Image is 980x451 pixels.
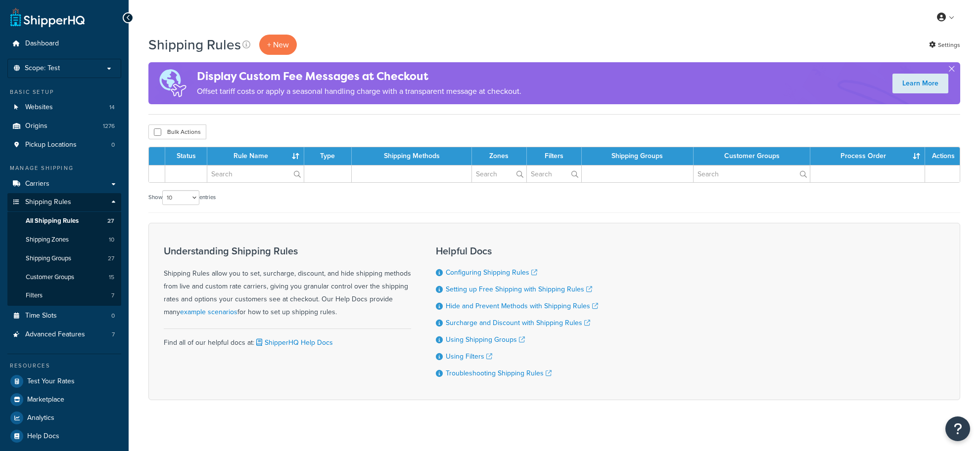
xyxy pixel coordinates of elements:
span: Websites [25,103,53,112]
select: Showentries [162,190,199,205]
a: Analytics [7,409,121,427]
th: Shipping Methods [352,147,471,165]
span: Marketplace [27,396,64,404]
button: Bulk Actions [148,124,206,139]
span: 10 [109,236,114,244]
a: Advanced Features 7 [7,326,121,344]
th: Type [304,147,352,165]
span: Customer Groups [26,273,74,282]
span: Dashboard [25,40,59,48]
th: Customer Groups [694,147,810,165]
div: Shipping Rules allow you to set, surcharge, discount, and hide shipping methods from live and cus... [164,246,411,319]
a: Test Your Rates [7,372,121,390]
span: 14 [109,103,115,112]
li: Origins [7,117,121,135]
h4: Display Custom Fee Messages at Checkout [197,68,521,84]
span: Shipping Rules [25,198,71,206]
a: Pickup Locations 0 [7,136,121,154]
li: Pickup Locations [7,136,121,154]
th: Status [165,147,207,165]
a: Setting up Free Shipping with Shipping Rules [446,284,592,294]
a: Using Shipping Groups [446,334,525,345]
p: + New [259,35,297,55]
a: Troubleshooting Shipping Rules [446,368,552,378]
p: Offset tariff costs or apply a seasonal handling charge with a transparent message at checkout. [197,84,521,98]
input: Search [527,165,581,182]
a: Shipping Rules [7,193,121,211]
a: Surcharge and Discount with Shipping Rules [446,318,590,328]
li: Websites [7,98,121,117]
li: All Shipping Rules [7,212,121,230]
a: Websites 14 [7,98,121,117]
a: Shipping Groups 27 [7,249,121,268]
button: Open Resource Center [945,416,970,441]
div: Find all of our helpful docs at: [164,328,411,349]
a: Learn More [892,74,948,93]
h1: Shipping Rules [148,35,241,54]
th: Zones [472,147,527,165]
span: Origins [25,122,47,130]
li: Filters [7,287,121,305]
a: ShipperHQ Home [10,7,85,27]
span: Advanced Features [25,330,85,339]
h3: Helpful Docs [436,246,598,256]
a: Settings [929,38,960,52]
a: Customer Groups 15 [7,268,121,287]
a: Filters 7 [7,287,121,305]
div: Resources [7,362,121,370]
span: 1276 [103,122,115,130]
a: All Shipping Rules 27 [7,212,121,230]
span: 7 [112,330,115,339]
li: Customer Groups [7,268,121,287]
li: Time Slots [7,307,121,325]
span: Pickup Locations [25,141,77,149]
span: Test Your Rates [27,377,75,386]
span: Analytics [27,414,54,422]
a: Help Docs [7,427,121,445]
th: Process Order [810,147,925,165]
span: 27 [108,254,114,263]
span: Scope: Test [25,64,60,73]
input: Search [207,165,303,182]
th: Actions [925,147,960,165]
th: Shipping Groups [582,147,694,165]
span: Time Slots [25,312,57,320]
img: duties-banner-06bc72dcb5fe05cb3f9472aba00be2ae8eb53ab6f0d8bb03d382ba314ac3c341.png [148,62,197,104]
input: Search [472,165,526,182]
span: 27 [107,217,114,225]
input: Search [694,165,810,182]
div: Manage Shipping [7,164,121,172]
span: Help Docs [27,432,59,441]
div: Basic Setup [7,88,121,96]
a: Origins 1276 [7,117,121,135]
span: 0 [111,141,115,149]
a: Marketplace [7,391,121,409]
a: Dashboard [7,35,121,53]
span: 15 [109,273,114,282]
span: Carriers [25,180,49,188]
a: Carriers [7,175,121,193]
span: 7 [111,291,114,300]
a: Shipping Zones 10 [7,231,121,249]
li: Shipping Rules [7,193,121,306]
span: Shipping Zones [26,236,69,244]
a: example scenarios [180,307,237,317]
span: All Shipping Rules [26,217,79,225]
a: Hide and Prevent Methods with Shipping Rules [446,301,598,311]
a: ShipperHQ Help Docs [254,337,333,348]
li: Shipping Groups [7,249,121,268]
a: Time Slots 0 [7,307,121,325]
label: Show entries [148,190,216,205]
a: Configuring Shipping Rules [446,267,537,278]
h3: Understanding Shipping Rules [164,246,411,256]
th: Rule Name [207,147,304,165]
th: Filters [527,147,582,165]
li: Advanced Features [7,326,121,344]
li: Shipping Zones [7,231,121,249]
